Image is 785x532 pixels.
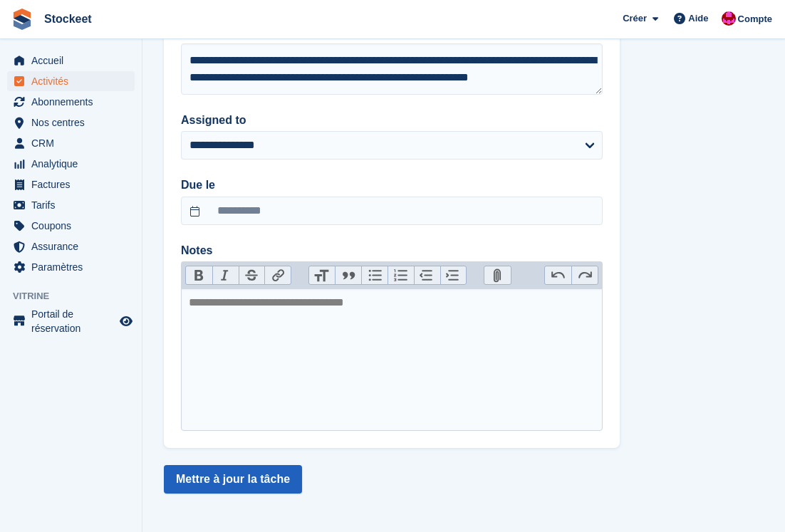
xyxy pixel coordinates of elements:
[181,242,603,259] label: Notes
[38,7,98,31] a: Stockeet
[7,92,135,112] a: menu
[31,71,117,91] span: Activités
[31,51,117,71] span: Accueil
[388,266,414,285] button: Numbers
[31,195,117,215] span: Tarifs
[181,177,603,194] label: Due le
[13,289,142,303] span: Vitrine
[212,266,239,285] button: Italic
[571,266,598,285] button: Redo
[738,12,772,26] span: Compte
[440,266,467,285] button: Increase Level
[414,266,440,285] button: Decrease Level
[623,11,647,26] span: Créer
[181,112,603,129] label: Assigned to
[264,266,291,285] button: Link
[722,11,736,26] img: Valentin BURDET
[31,133,117,153] span: CRM
[545,266,571,285] button: Undo
[361,266,388,285] button: Bullets
[31,92,117,112] span: Abonnements
[164,465,302,494] button: Mettre à jour la tâche
[335,266,361,285] button: Quote
[31,257,117,277] span: Paramètres
[688,11,708,26] span: Aide
[7,174,135,194] a: menu
[7,307,135,335] a: menu
[31,307,117,335] span: Portail de réservation
[309,266,336,285] button: Heading
[7,236,135,256] a: menu
[31,174,117,194] span: Factures
[7,71,135,91] a: menu
[31,236,117,256] span: Assurance
[7,257,135,277] a: menu
[31,216,117,236] span: Coupons
[7,51,135,71] a: menu
[11,9,33,30] img: stora-icon-8386f47178a22dfd0bd8f6a31ec36ba5ce8667c1dd55bd0f319d3a0aa187defe.svg
[118,313,135,330] a: Boutique d'aperçu
[31,113,117,132] span: Nos centres
[484,266,511,285] button: Attach Files
[239,266,265,285] button: Strikethrough
[7,154,135,174] a: menu
[7,113,135,132] a: menu
[7,195,135,215] a: menu
[7,133,135,153] a: menu
[7,216,135,236] a: menu
[31,154,117,174] span: Analytique
[186,266,212,285] button: Bold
